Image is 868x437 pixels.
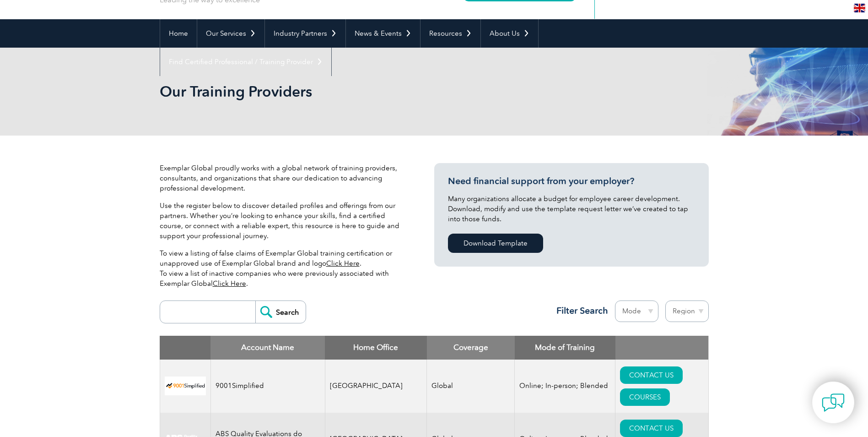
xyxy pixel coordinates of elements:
a: About Us [481,19,538,48]
td: Online; In-person; Blended [515,360,615,413]
td: Global [427,360,515,413]
td: [GEOGRAPHIC_DATA] [325,360,427,413]
h3: Need financial support from your employer? [448,175,695,187]
a: Industry Partners [265,19,345,48]
p: Exemplar Global proudly works with a global network of training providers, consultants, and organ... [160,163,407,193]
h2: Our Training Providers [160,84,544,99]
a: COURSES [620,388,670,406]
p: Use the register below to discover detailed profiles and offerings from our partners. Whether you... [160,201,407,241]
a: Our Services [197,19,264,48]
a: CONTACT US [620,366,683,384]
p: To view a listing of false claims of Exemplar Global training certification or unapproved use of ... [160,248,407,289]
a: News & Events [346,19,420,48]
img: en [854,4,865,12]
td: 9001Simplified [210,360,325,413]
a: Resources [421,19,480,48]
h3: Filter Search [551,305,608,317]
th: : activate to sort column ascending [615,336,708,360]
a: CONTACT US [620,420,683,437]
p: Many organizations allocate a budget for employee career development. Download, modify and use th... [448,194,695,224]
th: Coverage: activate to sort column ascending [427,336,515,360]
a: Click Here [326,259,360,268]
a: Download Template [448,234,543,253]
a: Find Certified Professional / Training Provider [160,48,331,76]
img: 37c9c059-616f-eb11-a812-002248153038-logo.png [165,377,206,395]
a: Click Here [213,279,246,288]
th: Account Name: activate to sort column descending [210,336,325,360]
a: Home [160,19,197,48]
th: Mode of Training: activate to sort column ascending [515,336,615,360]
img: contact-chat.png [822,391,845,414]
input: Search [255,301,306,323]
th: Home Office: activate to sort column ascending [325,336,427,360]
